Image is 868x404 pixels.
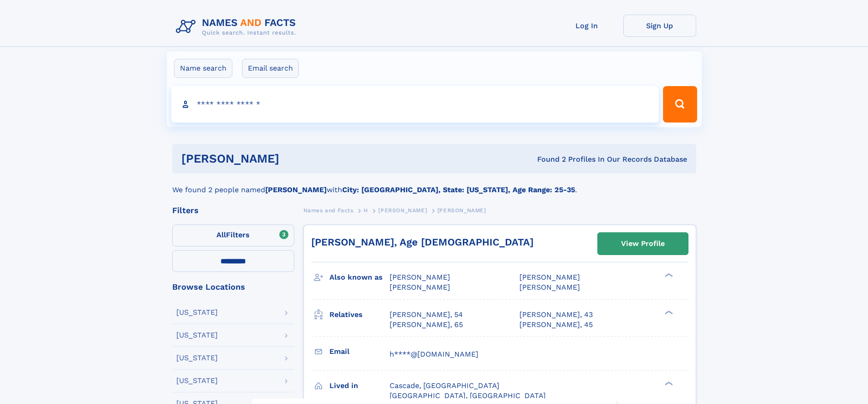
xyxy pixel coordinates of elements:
[342,185,575,194] b: City: [GEOGRAPHIC_DATA], State: [US_STATE], Age Range: 25-35
[623,15,696,37] a: Sign Up
[437,207,486,214] span: [PERSON_NAME]
[172,206,294,215] div: Filters
[265,185,327,194] b: [PERSON_NAME]
[390,381,499,390] span: Cascade, [GEOGRAPHIC_DATA]
[663,86,697,123] button: Search Button
[172,283,294,291] div: Browse Locations
[663,380,673,386] div: ❯
[176,354,218,362] div: [US_STATE]
[242,59,299,78] label: Email search
[519,273,580,281] span: [PERSON_NAME]
[390,273,450,281] span: [PERSON_NAME]
[171,86,659,123] input: search input
[172,15,303,39] img: Logo Names and Facts
[311,236,534,248] a: [PERSON_NAME], Age [DEMOGRAPHIC_DATA]
[176,309,218,316] div: [US_STATE]
[408,154,687,164] div: Found 2 Profiles In Our Records Database
[176,377,218,384] div: [US_STATE]
[390,310,463,320] a: [PERSON_NAME], 54
[621,233,665,254] div: View Profile
[329,378,390,394] h3: Lived in
[329,307,390,322] h3: Relatives
[303,205,354,216] a: Names and Facts
[216,230,226,239] span: All
[519,320,593,330] a: [PERSON_NAME], 45
[329,270,390,285] h3: Also known as
[598,233,688,255] a: View Profile
[174,59,232,78] label: Name search
[181,153,408,164] h1: [PERSON_NAME]
[663,309,673,315] div: ❯
[378,207,427,214] span: [PERSON_NAME]
[172,225,294,246] label: Filters
[364,205,368,216] a: H
[172,174,696,195] div: We found 2 people named with .
[329,344,390,359] h3: Email
[378,205,427,216] a: [PERSON_NAME]
[519,310,593,320] a: [PERSON_NAME], 43
[550,15,623,37] a: Log In
[176,332,218,339] div: [US_STATE]
[519,283,580,291] span: [PERSON_NAME]
[364,207,368,214] span: H
[663,272,673,278] div: ❯
[390,283,450,291] span: [PERSON_NAME]
[390,320,463,330] a: [PERSON_NAME], 65
[390,391,546,400] span: [GEOGRAPHIC_DATA], [GEOGRAPHIC_DATA]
